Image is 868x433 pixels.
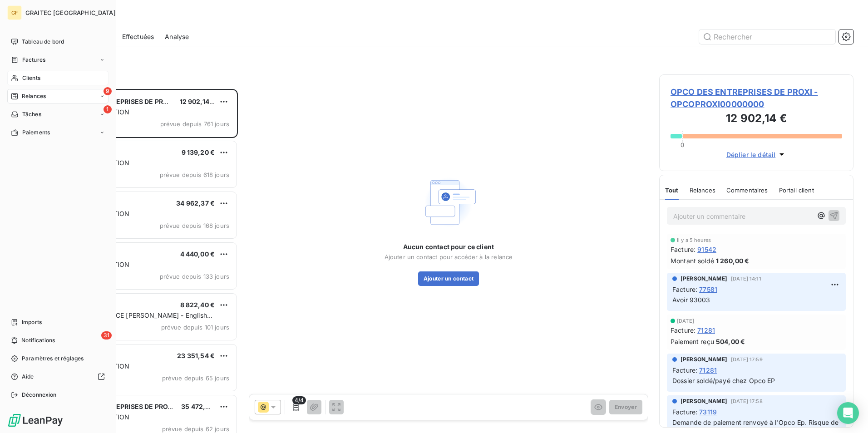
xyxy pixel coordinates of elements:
span: Aucun contact pour ce client [403,242,494,251]
span: Relances [690,187,715,194]
span: Analyse [165,32,189,41]
span: Facture : [672,365,697,375]
span: 91542 [697,245,716,254]
span: Dossier soldé/payé chez Opco EP [672,377,775,384]
span: Imports [22,318,42,326]
span: Effectuées [122,32,154,41]
span: 504,00 € [716,337,745,346]
span: 1 [104,105,112,113]
button: Ajouter un contact [418,271,479,286]
span: Paiements [22,128,50,137]
span: 8 822,40 € [180,301,215,309]
span: Montant soldé [671,256,714,266]
span: [DATE] 17:59 [731,357,763,362]
span: il y a 5 heures [677,237,711,243]
span: Ajouter un contact pour accéder à la relance [385,253,513,261]
span: 9 [104,87,112,95]
span: prévue depuis 133 jours [160,273,229,280]
span: Portail client [779,187,814,194]
span: 12 902,14 € [180,98,216,105]
span: 77581 [699,285,717,294]
span: 31 [101,331,112,340]
span: prévue depuis 65 jours [162,374,229,382]
span: Déplier le détail [726,150,776,159]
span: Facture : [672,407,697,417]
span: 1 260,00 € [716,256,750,266]
span: 71281 [697,325,715,335]
span: Facture : [671,245,695,254]
img: Logo LeanPay [7,413,64,428]
span: 34 962,37 € [176,199,215,207]
div: GF [7,5,22,20]
span: 35 472,00 € [181,403,220,410]
a: Aide [7,369,108,384]
span: GRAITEC [GEOGRAPHIC_DATA] [25,9,116,16]
span: 23 351,54 € [177,352,215,359]
span: prévue depuis 761 jours [160,120,229,128]
span: Tableau de bord [22,38,64,46]
span: 9 139,20 € [182,148,215,156]
span: Paiement reçu [671,337,714,346]
span: Facture : [671,325,695,335]
span: Notifications [21,336,55,344]
span: [DATE] 14:11 [731,276,761,281]
span: OPCO DES ENTREPRISES DE PROXIMITE [64,403,190,410]
span: OPCO DES ENTREPRISES DE PROXI [64,98,174,105]
span: prévue depuis 168 jours [160,222,229,229]
img: Empty state [419,173,478,231]
input: Rechercher [699,30,835,44]
span: 73119 [699,407,717,417]
span: prévue depuis 101 jours [161,324,229,331]
button: Déplier le détail [724,149,789,160]
span: Commentaires [726,187,768,194]
span: 0 [681,141,684,148]
span: [DATE] 17:58 [731,399,763,404]
span: Clients [22,74,40,82]
button: Envoyer [609,400,642,414]
span: [DATE] [677,318,694,324]
span: Aide [22,373,34,381]
span: 71281 [699,365,717,375]
span: 4 440,00 € [180,250,215,258]
span: Déconnexion [22,391,57,399]
div: grid [44,89,238,433]
h3: 12 902,14 € [671,110,842,128]
span: prévue depuis 62 jours [162,425,229,433]
span: Paramètres et réglages [22,354,84,363]
span: OPCO DES ENTREPRISES DE PROXI - OPCOPROXI00000000 [671,86,842,110]
span: [PERSON_NAME] [681,275,727,283]
span: 4/4 [292,396,306,404]
span: Tâches [22,110,41,118]
div: Open Intercom Messenger [837,402,859,424]
span: [PERSON_NAME] [681,355,727,364]
span: PLAN DE RELANCE [PERSON_NAME] - English version [65,311,212,328]
span: Factures [22,56,45,64]
span: Relances [22,92,46,100]
span: Avoir 93003 [672,296,710,304]
span: Facture : [672,285,697,294]
span: [PERSON_NAME] [681,397,727,405]
span: Tout [665,187,679,194]
span: prévue depuis 618 jours [160,171,229,178]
